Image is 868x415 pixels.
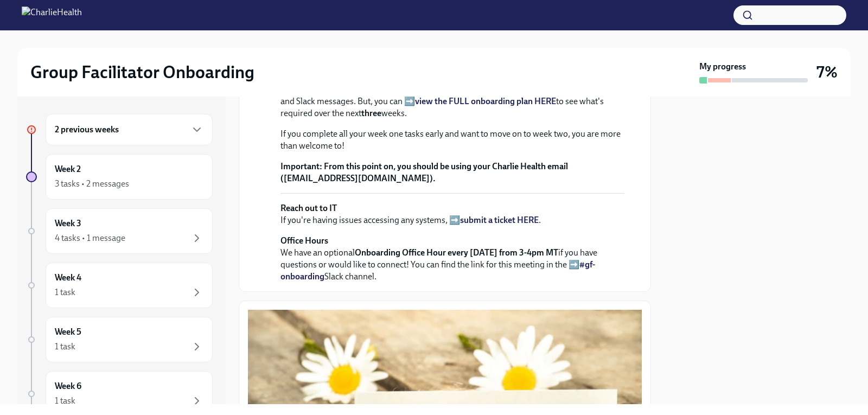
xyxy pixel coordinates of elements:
[55,163,81,175] h6: Week 2
[280,161,322,171] strong: Important:
[460,215,539,225] a: submit a ticket HERE
[415,96,556,106] a: view the FULL onboarding plan HERE
[55,272,81,284] h6: Week 4
[55,232,125,244] div: 4 tasks • 1 message
[355,247,558,258] strong: Onboarding Office Hour every [DATE] from 3-4pm MT
[280,203,337,213] strong: Reach out to IT
[22,7,82,24] img: CharlieHealth
[280,84,624,119] p: Your Dado onboarding plan will keep you on track of tasks via your personalized page, emails, and...
[55,178,129,190] div: 3 tasks • 2 messages
[55,395,75,407] div: 1 task
[55,380,81,392] h6: Week 6
[26,263,213,308] a: Week 41 task
[26,317,213,362] a: Week 51 task
[816,62,838,82] h3: 7%
[280,235,624,283] p: We have an optional if you have questions or would like to connect! You can find the link for thi...
[26,208,213,254] a: Week 34 tasks • 1 message
[55,341,75,353] div: 1 task
[30,61,254,83] h2: Group Facilitator Onboarding
[55,218,81,229] h6: Week 3
[280,161,568,183] strong: From this point on, you should be using your Charlie Health email ([EMAIL_ADDRESS][DOMAIN_NAME]).
[280,235,328,246] strong: Office Hours
[361,108,381,118] strong: three
[55,286,75,298] div: 1 task
[46,114,213,145] div: 2 previous weeks
[280,128,624,152] p: If you complete all your week one tasks early and want to move on to week two, you are more than ...
[26,154,213,200] a: Week 23 tasks • 2 messages
[55,124,119,136] h6: 2 previous weeks
[55,326,81,338] h6: Week 5
[699,61,746,73] strong: My progress
[280,202,624,226] p: If you're having issues accessing any systems, ➡️ .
